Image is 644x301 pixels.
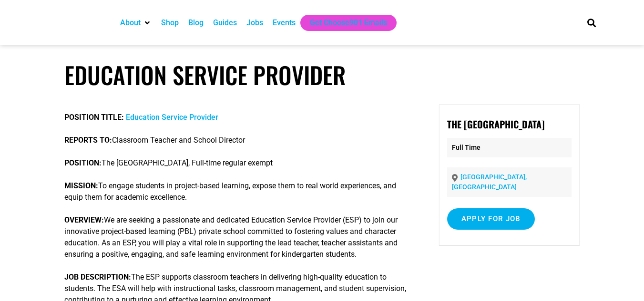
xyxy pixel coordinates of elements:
div: About [115,15,156,31]
strong: OVERVIEW: [64,215,104,224]
a: Shop [161,17,179,29]
p: Full Time [447,138,572,157]
a: Guides [213,17,237,29]
div: Search [583,15,599,30]
p: The [GEOGRAPHIC_DATA], Full-time regular exempt [64,157,413,169]
a: About [120,17,141,29]
strong: JOB DESCRIPTION: [64,272,131,282]
a: Events [273,17,296,29]
a: Get Choose901 Emails [310,17,387,29]
input: Apply for job [447,208,535,230]
p: To engage students in project-based learning, expose them to real world experiences, and equip th... [64,180,413,203]
p: We are seeking a passionate and dedicated Education Service Provider (ESP) to join our innovative... [64,214,413,260]
a: Jobs [246,17,263,29]
strong: REPORTS TO: [64,136,112,145]
strong: POSITION TITLE: [64,113,124,122]
nav: Main nav [115,15,571,31]
strong: POSITION: [64,158,102,167]
strong: The [GEOGRAPHIC_DATA] [447,117,544,131]
p: Classroom Teacher and School Director [64,135,413,146]
a: Blog [188,17,204,29]
a: [GEOGRAPHIC_DATA], [GEOGRAPHIC_DATA] [452,173,527,191]
strong: MISSION: [64,181,98,190]
a: Education Service Provider [126,113,218,122]
h1: Education Service Provider [64,61,580,89]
